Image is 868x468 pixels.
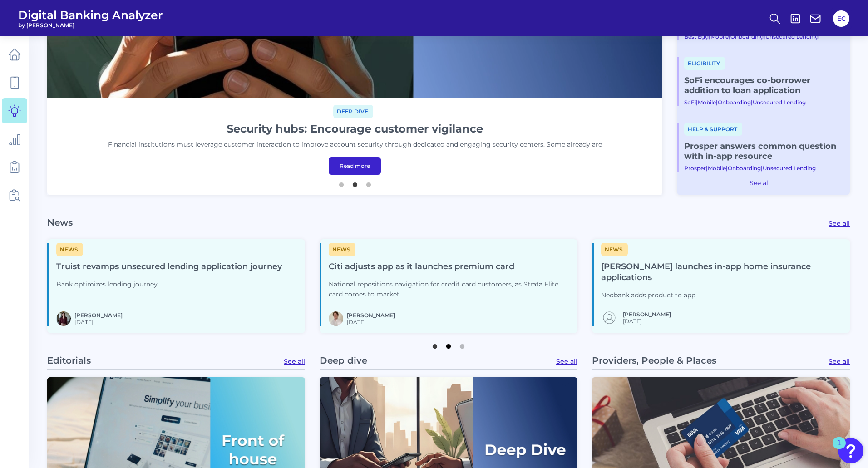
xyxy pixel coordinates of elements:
span: Digital Banking Analyzer [18,8,163,22]
span: | [729,33,730,40]
a: Read more [329,157,381,175]
a: [PERSON_NAME] [74,312,123,319]
a: See all [284,357,305,365]
a: Prosper [684,165,706,172]
span: | [706,165,708,172]
h4: Truist revamps unsecured lending application journey [56,261,282,272]
a: News [56,245,83,253]
a: SoFi encourages co-borrower addition to loan application [684,75,843,95]
a: Mobile [708,165,726,172]
img: MIchael McCaw [329,311,343,326]
p: Neobank adds product to app [601,291,843,301]
a: Onboarding [718,99,751,106]
span: | [751,99,753,106]
button: EC [833,10,849,27]
a: Unsecured Lending [753,99,806,106]
div: 1 [837,443,841,455]
span: News [56,243,83,256]
p: Editorials [47,355,91,366]
a: Mobile [698,99,716,106]
a: Best Egg [684,33,709,40]
a: [PERSON_NAME] [347,312,395,319]
span: News [329,243,355,256]
span: by [PERSON_NAME] [18,22,163,29]
a: Help & Support [684,125,742,133]
span: [DATE] [623,318,671,325]
a: Onboarding [728,165,761,172]
span: | [764,33,765,40]
button: Open Resource Center, 1 new notification [838,438,863,463]
h4: [PERSON_NAME] launches in-app home insurance applications [601,261,843,283]
h4: Citi adjusts app as it launches premium card [329,261,570,272]
p: Bank optimizes lending journey [56,280,282,290]
button: 2 [350,178,360,187]
a: News [329,245,355,253]
a: Unsecured Lending [765,33,819,40]
span: Help & Support [684,123,742,136]
button: 1 [430,340,439,349]
a: News [601,245,628,253]
p: Deep dive [320,355,367,366]
h1: Security hubs: Encourage customer vigilance [227,122,483,136]
span: | [696,99,698,106]
button: 3 [364,178,373,187]
a: Onboarding [730,33,764,40]
span: | [761,165,763,172]
img: RNFetchBlobTmp_0b8yx2vy2p867rz195sbp4h.png [56,311,71,326]
p: News [47,217,73,228]
a: Unsecured Lending [763,165,816,172]
a: Eligibility [684,59,725,67]
a: See all [556,357,577,365]
span: [DATE] [347,319,395,325]
a: Prosper answers common question with in-app resource [684,141,843,161]
a: [PERSON_NAME] [623,311,671,318]
p: National repositions navigation for credit card customers, as Strata Elite card comes to market [329,280,570,300]
span: | [716,99,718,106]
a: SoFi [684,99,696,106]
a: See all [829,357,850,365]
span: | [709,33,710,40]
span: [DATE] [74,319,123,325]
p: Financial institutions must leverage customer interaction to improve account security through ded... [108,140,602,150]
a: See all [829,219,850,227]
span: Deep dive [333,105,373,118]
button: 2 [444,340,453,349]
a: See all [677,179,843,187]
button: 3 [458,340,467,349]
span: | [726,165,728,172]
a: Mobile [710,33,729,40]
a: Deep dive [333,107,373,115]
p: Providers, People & Places [592,355,716,366]
button: 1 [337,178,346,187]
span: News [601,243,628,256]
span: Eligibility [684,57,725,70]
